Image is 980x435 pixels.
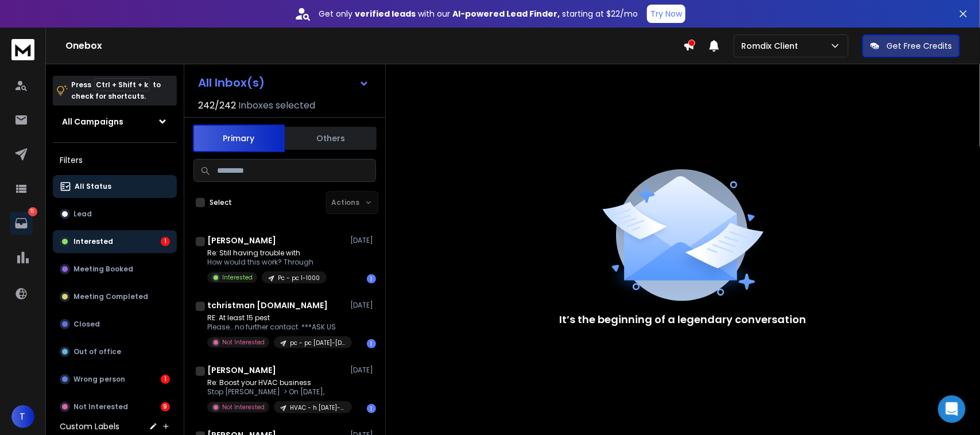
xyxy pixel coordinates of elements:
button: All Status [53,175,177,198]
p: [DATE] [350,236,376,245]
button: Wrong person1 [53,368,177,391]
div: 9 [161,402,170,411]
img: tab_domain_overview_orange.svg [31,67,40,76]
p: How would this work? Through [207,258,327,267]
h3: Inboxes selected [238,99,315,112]
p: Romdix Client [741,40,803,52]
span: Ctrl + Shift + k [94,78,150,91]
p: Re: Boost your HVAC business [207,378,345,387]
p: Meeting Completed [73,292,148,301]
p: Not Interested [222,403,265,411]
button: Out of office [53,340,177,363]
p: Get Free Credits [886,40,952,52]
h1: All Campaigns [62,116,123,127]
div: Open Intercom Messenger [938,395,966,423]
button: Meeting Completed [53,285,177,308]
p: All Status [75,182,111,191]
div: v 4.0.24 [32,18,56,28]
p: Not Interested [222,338,265,347]
div: 1 [367,339,376,348]
button: Meeting Booked [53,258,177,281]
img: logo [11,39,34,60]
p: Out of office [73,347,121,356]
p: Get only with our starting at $22/mo [319,8,638,20]
img: website_grey.svg [18,30,28,39]
p: RE: At least 15 pest [207,313,345,323]
div: 1 [161,237,170,246]
p: HVAC - h [DATE]-2894 - DOT COM DOMAIN [290,403,345,412]
p: It’s the beginning of a legendary conversation [560,312,807,328]
p: Try Now [650,8,682,20]
button: Others [285,126,377,151]
button: Try Now [647,5,685,23]
span: 242 / 242 [198,99,236,112]
button: T [11,405,34,428]
div: Keywords by Traffic [127,68,193,75]
p: Not Interested [73,402,128,411]
p: pc - pc [DATE]-[DATE] [290,339,345,347]
label: Select [210,198,232,207]
h1: [PERSON_NAME] [207,364,276,376]
div: 1 [161,375,170,384]
p: Wrong person [73,375,125,384]
p: Interested [73,237,113,246]
button: Not Interested9 [53,395,177,418]
a: 11 [10,212,33,235]
button: Lead [53,203,177,226]
p: [DATE] [350,366,376,375]
strong: verified leads [355,8,416,20]
strong: AI-powered Lead Finder, [452,8,560,20]
p: Please….no further contact. ***ASK US [207,323,345,332]
img: tab_keywords_by_traffic_grey.svg [114,67,123,76]
p: Lead [73,209,92,219]
div: Domain Overview [44,68,103,75]
p: Stop [PERSON_NAME] > On [DATE], [207,387,345,397]
h3: Filters [53,152,177,168]
button: All Inbox(s) [189,71,378,94]
p: Press to check for shortcuts. [71,79,161,102]
h1: All Inbox(s) [198,77,265,88]
button: All Campaigns [53,110,177,133]
div: 1 [367,404,376,413]
button: Interested1 [53,230,177,253]
p: Meeting Booked [73,265,133,274]
h1: tchristman [DOMAIN_NAME] [207,300,328,311]
p: Interested [222,273,253,282]
p: Pc - pc 1-1000 [278,274,320,282]
p: 11 [28,207,37,216]
h1: [PERSON_NAME] [207,235,276,246]
p: [DATE] [350,301,376,310]
h1: Onebox [65,39,683,53]
h3: Custom Labels [60,421,119,432]
img: logo_orange.svg [18,18,28,28]
div: 1 [367,274,376,283]
button: Closed [53,313,177,336]
button: Get Free Credits [862,34,960,57]
p: Re: Still having trouble with [207,248,327,258]
button: Primary [193,125,285,152]
p: Closed [73,320,100,329]
div: Domain: [URL] [30,30,82,39]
